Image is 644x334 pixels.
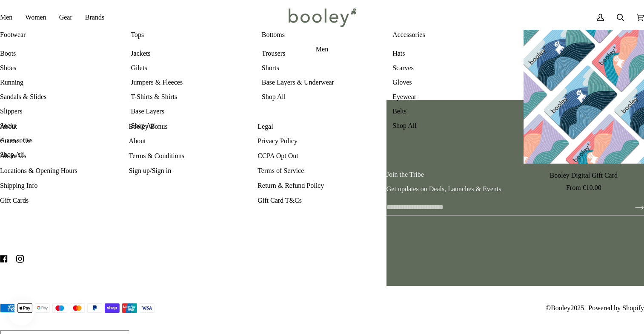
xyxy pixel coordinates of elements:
span: Accessories [392,30,513,40]
a: Scarves [392,63,513,73]
a: Booley Digital Gift Card [524,30,644,164]
img: Booley [285,5,359,30]
p: Booley Digital Gift Card [550,170,618,181]
a: Women [19,5,52,30]
a: Base Layers [131,106,251,116]
a: Gilets [131,63,251,73]
span: Brands [85,12,104,23]
span: Women [25,12,46,23]
a: Hats [392,48,513,59]
a: Gift Card T&Cs [258,197,302,204]
a: Tops [131,30,251,44]
a: T-Shirts & Shirts [131,92,251,102]
a: Jackets [131,48,251,59]
span: Gear [59,12,72,23]
a: Brands [79,5,111,30]
a: Belts [392,106,513,116]
a: Trousers [262,48,382,59]
span: Bottoms [262,30,382,40]
a: Jumpers & Fleeces [131,77,251,88]
a: Shop All [392,121,513,131]
a: Base Layers & Underwear [262,77,382,88]
span: Tops [131,30,251,40]
a: Booley Digital Gift Card [524,167,644,193]
a: Gloves [392,77,513,88]
a: Shorts [262,63,382,73]
a: Eyewear [392,92,513,102]
a: Shop All [131,121,251,131]
a: Accessories [392,30,513,44]
span: © 2025 [546,303,584,313]
iframe: Button to open loyalty program pop-up [9,300,34,326]
a: Bottoms [262,30,382,44]
input: your-email@example.com [386,199,621,215]
a: Shop All [262,92,382,102]
product-grid-item: Booley Digital Gift Card [524,30,644,193]
span: From €10.00 [566,183,601,193]
a: Gear [53,5,79,30]
a: Powered by Shopify [588,304,644,311]
button: Join [621,201,644,214]
a: Booley [551,304,570,311]
product-grid-item-variant: €10.00 [524,30,644,164]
